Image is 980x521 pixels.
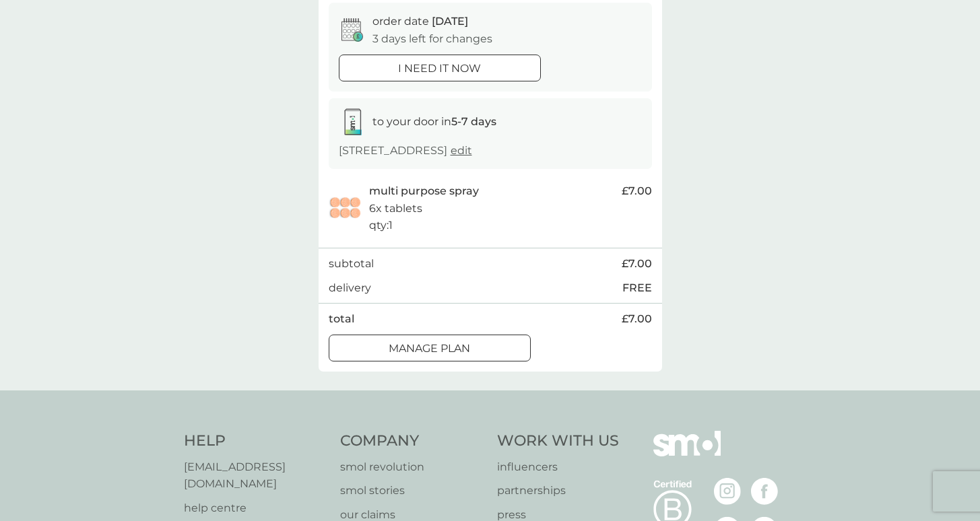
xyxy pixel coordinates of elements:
h4: Company [340,431,484,452]
p: total [329,310,354,328]
p: order date [372,13,468,30]
img: smol [653,431,721,477]
a: influencers [497,458,619,476]
a: [EMAIL_ADDRESS][DOMAIN_NAME] [184,458,327,493]
img: visit the smol Facebook page [751,478,778,505]
strong: 5-7 days [451,115,496,128]
span: £7.00 [622,310,652,328]
a: edit [451,144,472,157]
p: i need it now [398,60,481,77]
button: Manage plan [329,335,531,361]
h4: Work With Us [497,431,619,452]
a: smol revolution [340,458,484,476]
span: to your door in [372,115,496,128]
span: [DATE] [432,15,468,28]
p: subtotal [329,255,374,273]
span: £7.00 [622,182,652,200]
p: [STREET_ADDRESS] [339,142,472,160]
a: smol stories [340,482,484,499]
p: 6x tablets [369,200,422,217]
p: qty : 1 [369,217,393,234]
p: Manage plan [389,340,470,357]
p: delivery [329,279,371,297]
a: help centre [184,499,327,517]
h4: Help [184,431,327,452]
p: FREE [622,279,652,297]
span: £7.00 [622,255,652,273]
a: partnerships [497,482,619,499]
img: visit the smol Instagram page [714,478,741,505]
p: multi purpose spray [369,182,479,200]
button: i need it now [339,55,541,81]
p: 3 days left for changes [372,30,492,48]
